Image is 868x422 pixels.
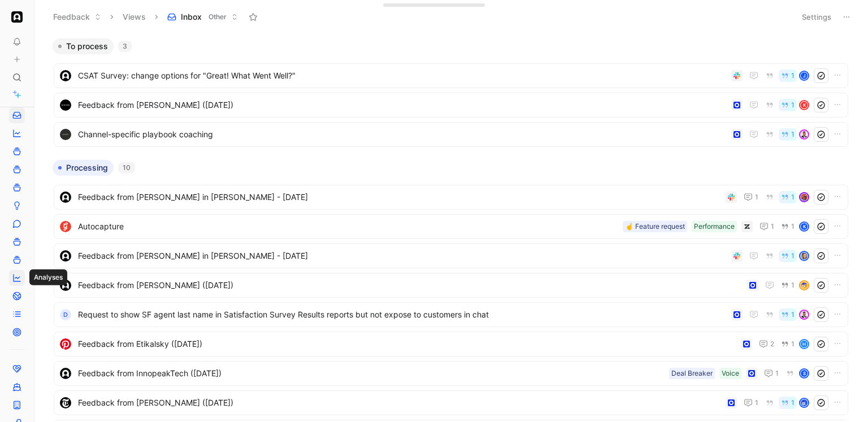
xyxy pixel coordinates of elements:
button: 1 [741,190,761,204]
img: logo [60,129,71,140]
img: logo [60,280,71,291]
a: logoAutocapturePerformance☝️ Feature request11K [54,214,848,239]
div: J [800,72,808,80]
img: logo [60,99,71,111]
span: Request to show SF agent last name in Satisfaction Survey Results reports but not expose to custo... [78,308,727,321]
button: 1 [779,397,797,409]
img: avatar [800,193,808,201]
button: 1 [779,99,797,111]
a: logoFeedback from [PERSON_NAME] ([DATE])1avatar [54,273,848,298]
span: Channel-specific playbook coaching [78,128,727,141]
a: logoFeedback from [PERSON_NAME] in [PERSON_NAME] - [DATE]11avatar [54,185,848,210]
button: Views [118,8,151,25]
div: Deal Breaker [671,368,713,379]
img: avatar [800,281,808,289]
div: ☝️ Feature request [625,221,685,232]
button: 1 [757,220,776,233]
img: Ada [11,11,23,23]
button: 1 [762,367,781,380]
img: avatar [800,311,808,319]
img: logo [60,368,71,379]
span: CSAT Survey: change options for "Great! What Went Well?" [78,69,727,82]
img: logo [60,70,71,81]
button: Ada [9,9,25,25]
img: logo [60,221,71,232]
button: 1 [779,191,797,203]
button: 1 [779,308,797,321]
img: logo [60,397,71,408]
span: Inbox [181,11,202,23]
span: Feedback from [PERSON_NAME] in [PERSON_NAME] - [DATE] [78,249,727,263]
div: K [800,101,808,109]
span: 1 [775,370,779,377]
span: Feedback from [PERSON_NAME] ([DATE]) [78,396,721,410]
span: 1 [771,223,774,230]
span: Processing [66,162,108,173]
button: 1 [779,220,797,233]
div: Voice [722,368,739,379]
span: 1 [791,102,795,108]
span: 1 [791,399,795,406]
a: DRequest to show SF agent last name in Satisfaction Survey Results reports but not expose to cust... [54,302,848,327]
span: Feedback from [PERSON_NAME] ([DATE]) [78,98,727,112]
button: Feedback [48,8,106,25]
span: 1 [791,282,795,289]
span: 1 [791,223,795,230]
span: Feedback from [PERSON_NAME] in [PERSON_NAME] - [DATE] [78,190,721,204]
span: 1 [791,341,795,347]
div: D [60,309,71,320]
div: 10 [118,162,135,173]
a: logoChannel-specific playbook coaching1avatar [54,122,848,147]
button: Processing [53,160,114,176]
img: avatar [800,130,808,138]
span: 1 [791,194,795,201]
img: logo [60,192,71,203]
div: Performance [694,221,735,232]
span: 1 [791,311,795,318]
button: 1 [779,250,797,262]
img: avatar [800,252,808,260]
a: logoCSAT Survey: change options for "Great! What Went Well?"1J [54,63,848,88]
span: 1 [791,72,795,79]
a: logoFeedback from [PERSON_NAME] in [PERSON_NAME] - [DATE]1avatar [54,243,848,268]
span: 1 [755,399,758,406]
span: Feedback from [PERSON_NAME] ([DATE]) [78,279,743,292]
span: 1 [755,194,758,201]
span: Feedback from InnopeakTech ([DATE]) [78,367,665,380]
div: K [800,223,808,230]
a: logoFeedback from InnopeakTech ([DATE])VoiceDeal Breaker1S [54,361,848,386]
span: 1 [791,131,795,138]
button: 1 [779,128,797,141]
div: S [800,369,808,377]
button: 1 [779,338,797,350]
button: 1 [741,396,761,410]
a: logoFeedback from Etikalsky ([DATE])21H [54,332,848,356]
span: 1 [791,253,795,259]
button: To process [53,38,114,54]
img: logo [60,338,71,350]
span: Autocapture [78,220,618,233]
span: Other [209,11,227,23]
img: avatar [800,399,808,407]
button: Settings [797,9,836,25]
span: Feedback from Etikalsky ([DATE]) [78,337,736,351]
div: To process3 [48,38,854,151]
button: InboxOther [162,8,243,25]
div: H [800,340,808,348]
span: To process [66,41,108,52]
button: 2 [757,337,776,351]
button: 1 [779,69,797,82]
a: logoFeedback from [PERSON_NAME] ([DATE])11avatar [54,390,848,415]
span: 2 [770,341,774,347]
div: 3 [118,41,132,52]
img: logo [60,250,71,262]
a: logoFeedback from [PERSON_NAME] ([DATE])1K [54,93,848,118]
button: 1 [779,279,797,292]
